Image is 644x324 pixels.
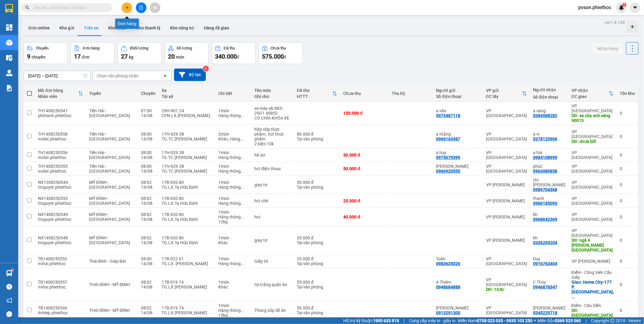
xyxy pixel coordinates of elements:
div: 50.000 đ [297,305,337,310]
div: 08:00 [141,132,156,137]
span: 9 [27,53,30,60]
div: 08:02 [141,212,156,217]
div: 0384588282 [533,113,557,118]
div: Tại văn phòng [297,137,337,141]
div: DĐ: xe của anh sáng 90015 [572,113,614,123]
div: 1 món [218,150,249,155]
div: TH1408250547 [38,108,83,113]
span: MỸ ĐÌNH - [GEOGRAPHIC_DATA] [89,235,130,245]
div: Khác [218,240,249,245]
span: món [176,55,184,59]
div: TH1408250556 [38,150,83,155]
div: 0973487118 [436,113,460,118]
span: 27 [121,53,128,60]
div: hct chè [255,198,291,203]
div: a văn [436,108,480,113]
div: 08:02 [141,305,156,310]
div: VP [GEOGRAPHIC_DATA] [486,305,527,315]
span: Thái Bình - Giáp Bát [89,259,126,264]
div: thanh [533,196,565,201]
input: Tìm tên, số ĐT hoặc mã đơn [33,4,105,11]
span: ... [241,155,244,160]
div: Nhân viên [38,94,78,99]
div: ttnguyet.phiethoc [38,240,83,245]
div: Mã đơn hàng [38,88,78,93]
div: 0336269204 [533,240,557,245]
div: ĐC lấy [486,94,522,99]
span: 575.000 [262,53,284,60]
div: Chưa thu [343,91,386,96]
div: 55.000 đ [297,280,337,285]
div: 0946878347 [533,285,557,289]
div: 0 [620,111,635,116]
div: TB1408250557 [38,280,83,285]
span: search [25,5,29,10]
div: Khối lượng [130,46,148,50]
img: warehouse-icon [6,55,12,61]
div: DĐ: 13/8/ [486,287,527,292]
div: ttnguyet.phiethoc [38,217,83,222]
div: túi trắng quần áo [255,282,291,287]
button: Đã thu340.000đ [212,42,256,64]
span: ... [241,201,244,206]
span: 340.000 [215,53,237,60]
button: Kho thanh lý [132,21,165,35]
div: giay tơ [255,182,291,187]
div: hộp xốp thực phẩm , hct thực phẩm [255,127,291,141]
div: 1 món [218,164,249,169]
div: VP [GEOGRAPHIC_DATA] [572,129,614,139]
div: VP [PERSON_NAME] [486,198,527,203]
div: VP nhận [572,88,609,93]
span: kg [129,55,133,59]
div: 1 món [218,108,249,113]
div: Anh Thạc [533,305,565,310]
div: VP [GEOGRAPHIC_DATA] [486,164,527,174]
div: VP [GEOGRAPHIC_DATA] [572,164,614,174]
div: 0 [620,238,635,243]
div: 0 [620,308,635,313]
div: 14/08 [141,113,156,118]
div: 0 [620,153,635,157]
button: Kho công nợ [165,21,199,35]
span: plus [125,5,129,10]
div: kh [533,235,565,240]
img: warehouse-icon [6,270,12,276]
span: ... [241,214,244,219]
th: Toggle SortBy [483,86,530,102]
div: TG.LX.Tạ Hữu Định [162,201,212,206]
button: Khối lượng27kg [118,42,162,64]
div: Tại văn phòng [297,285,337,289]
div: TH1408250558 [38,132,83,137]
span: file-add [139,5,143,10]
div: VP [GEOGRAPHIC_DATA] [572,228,614,238]
div: 1 món [218,235,249,240]
span: ... [241,113,244,118]
div: VP [GEOGRAPHIC_DATA] [572,196,614,206]
span: ... [241,185,244,190]
button: Số lượng20món [165,42,209,64]
div: Chuyến [141,91,156,96]
div: 1 món [218,196,249,201]
div: 14/08 [141,155,156,160]
div: VP [PERSON_NAME] [486,214,527,219]
div: VP [GEOGRAPHIC_DATA] [486,256,527,266]
th: Toggle SortBy [569,86,617,102]
div: 150.000 đ [343,111,386,116]
div: TG.LX.[PERSON_NAME] [162,285,212,289]
div: Đã thu [297,88,332,93]
div: Chọn văn phòng nhận [97,73,139,79]
div: 1 món [218,180,249,185]
div: Thu hộ [392,91,430,96]
div: 1 món [218,210,249,214]
span: 17 [74,53,81,60]
div: TB1408250552 [38,256,83,261]
div: TG.LX.Tạ Hữu Định [162,217,212,222]
div: 0 [620,182,635,187]
span: aim [153,5,157,10]
div: 14/08 [141,169,156,174]
span: MỸ ĐÌNH - [GEOGRAPHIC_DATA] [89,196,130,206]
div: 25.000 đ [297,256,337,261]
button: Kho nhận [103,21,132,35]
div: nvhai.phiethoc [38,261,83,266]
div: 0 [620,282,635,287]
